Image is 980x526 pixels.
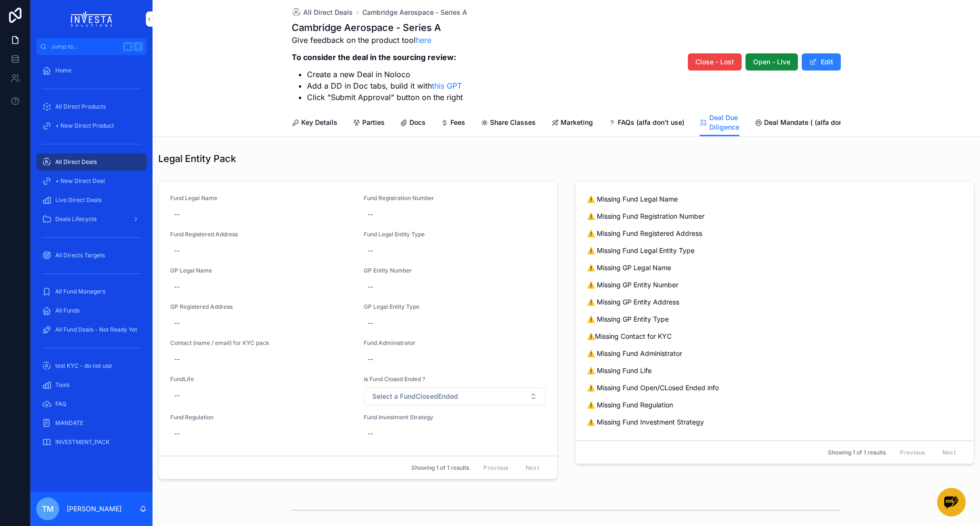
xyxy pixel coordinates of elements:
[51,43,119,51] span: Jump to...
[67,504,122,514] p: [PERSON_NAME]
[292,8,353,17] a: All Direct Deals
[587,349,962,358] span: ⚠️ Missing Fund Administrator
[36,302,147,319] a: All Funds
[36,357,147,374] a: test KYC - do not use
[55,158,97,166] span: All Direct Deals
[55,419,83,427] span: MANDATE
[561,118,593,127] span: Marketing
[55,362,112,370] span: test KYC - do not use
[170,267,352,274] span: GP Legal Name
[170,303,352,311] span: GP Registered Address
[432,81,462,91] a: this GPT
[292,34,463,46] p: Give feedback on the product tool
[36,153,147,171] a: All Direct Deals
[618,118,684,127] span: FAQs (alfa don't use)
[551,114,593,133] a: Marketing
[441,114,465,133] a: Fees
[416,35,431,45] a: here
[134,43,142,51] span: K
[944,496,959,509] img: Group%203%20(1)_LoaowYY4j.png
[307,91,463,103] li: Click "Submit Approval" button on the right
[36,434,147,451] a: INVESTMENT_PACK
[400,114,426,133] a: Docs
[587,297,962,307] span: ⚠️ Missing GP Entity Address
[55,67,71,74] span: Home
[158,152,236,165] h1: Legal Entity Pack
[802,53,841,71] button: Edit
[292,52,456,62] strong: To consider the deal in the sourcing review:
[170,339,352,347] span: Contact (name / email) for KYC pack
[755,114,865,133] a: Deal Mandate ( (alfa don't use))
[307,69,463,80] li: Create a new Deal in Noloco
[367,354,373,364] div: --
[364,231,546,238] span: Fund Legal Entity Type
[587,263,962,273] span: ⚠️ Missing GP Legal Name
[36,192,147,209] a: Live Direct Deals
[753,57,790,67] span: Open - LIve
[170,231,352,238] span: Fund Registered Address
[55,326,137,334] span: All Fund Deals - Not Ready Yet
[36,376,147,394] a: Tools
[587,246,962,255] span: ⚠️ Missing Fund Legal Entity Type
[364,387,545,405] button: Select Button
[367,282,373,292] div: --
[364,339,546,347] span: Fund Administrator
[174,318,180,328] div: --
[36,172,147,190] a: + New Direct Deal
[411,464,469,472] span: Showing 1 of 1 results
[55,438,110,446] span: INVESTMENT_PACK
[55,400,66,408] span: FAQ
[364,267,546,274] span: GP Entity Number
[36,395,147,413] a: FAQ
[174,210,180,219] div: --
[367,429,373,438] div: --
[36,321,147,338] a: All Fund Deals - Not Ready Yet
[364,194,546,202] span: Fund Registration Number
[700,109,739,137] a: Deal Due Diligence
[174,246,180,255] div: --
[450,118,465,127] span: Fees
[362,8,467,17] span: Cambridge Aerospace - Series A
[367,246,373,255] div: --
[170,375,352,383] span: FundLife
[36,415,147,432] a: MANDATE
[409,118,426,127] span: Docs
[55,196,102,204] span: Live Direct Deals
[42,503,54,515] span: TM
[174,354,180,364] div: --
[364,303,546,311] span: GP Legal Entity Type
[587,366,962,375] span: ⚠️ Missing Fund Life
[174,391,180,400] div: --
[745,53,798,71] button: Open - LIve
[55,307,80,314] span: All Funds
[608,114,684,133] a: FAQs (alfa don't use)
[587,314,962,324] span: ⚠️ Missing GP Entity Type
[170,414,352,421] span: Fund Regulation
[174,429,180,438] div: --
[587,383,962,393] span: ⚠️ Missing Fund Open/CLosed Ended info
[36,283,147,300] a: All Fund Managers
[695,57,734,67] span: Close - Lost
[292,114,337,133] a: Key Details
[307,80,463,91] li: Add a DD in Doc tabs, build it with
[55,215,97,223] span: Deals Lifecycle
[764,118,865,127] span: Deal Mandate ( (alfa don't use))
[36,211,147,228] a: Deals Lifecycle
[367,318,373,328] div: --
[292,21,463,34] h1: Cambridge Aerospace - Series A
[170,194,352,202] span: Fund Legal Name
[587,332,962,341] span: ⚠️Missing Contact for KYC
[364,414,449,421] span: Fund Investment Strategy
[490,118,536,127] span: Share Classes
[709,113,739,132] span: Deal Due Diligence
[353,114,385,133] a: Parties
[36,98,147,115] a: All Direct Products
[372,392,458,401] span: Select a FundClosedEnded
[55,177,105,185] span: + New Direct Deal
[828,449,886,456] span: Showing 1 of 1 results
[55,252,105,259] span: All Directs Targets
[55,122,114,130] span: + New Direct Product
[587,229,962,238] span: ⚠️ Missing Fund Registered Address
[55,288,105,295] span: All Fund Managers
[587,400,962,410] span: ⚠️ Missing Fund Regulation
